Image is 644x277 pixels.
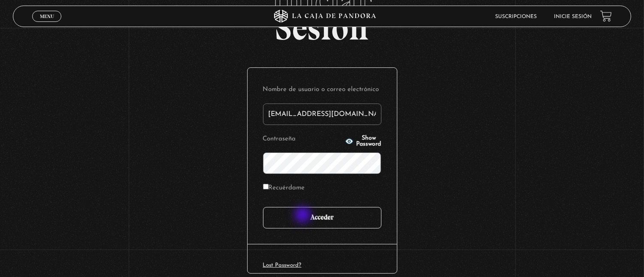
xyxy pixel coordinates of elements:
a: Lost Password? [263,262,302,268]
label: Contraseña [263,133,343,146]
label: Recuérdame [263,182,305,195]
span: Menu [40,14,54,19]
button: Show Password [345,135,381,147]
a: View your shopping cart [600,10,612,22]
a: Inicie sesión [554,14,592,19]
a: Suscripciones [495,14,537,19]
label: Nombre de usuario o correo electrónico [263,83,381,97]
span: Cerrar [37,21,57,27]
input: Recuérdame [263,184,269,189]
span: Show Password [356,135,381,147]
input: Acceder [263,207,381,228]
